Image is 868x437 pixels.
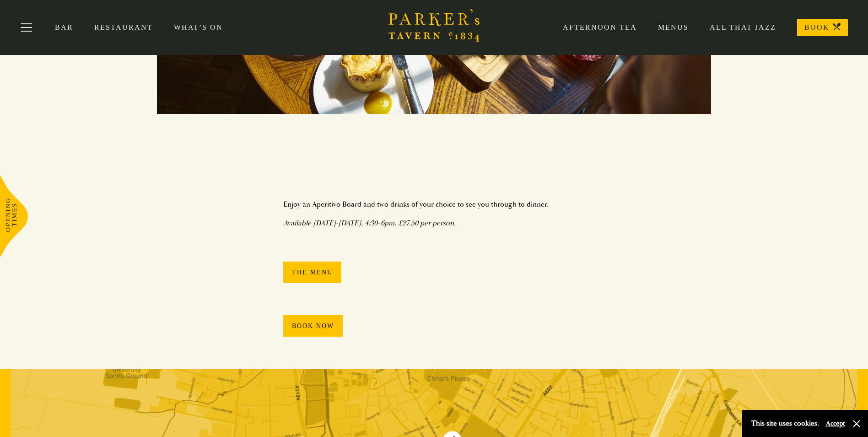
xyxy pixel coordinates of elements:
[751,417,819,430] p: This site uses cookies.
[283,199,585,211] p: Enjoy an Aperitivo Board and two drinks of your choice to see you through to dinner.
[826,419,845,428] button: Accept
[283,315,343,337] a: Book Now
[852,419,861,428] button: Close and accept
[283,262,341,283] a: The Menu
[283,218,456,228] em: Available [DATE]-[DATE], 4:30-6pm. £27.50 per person.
